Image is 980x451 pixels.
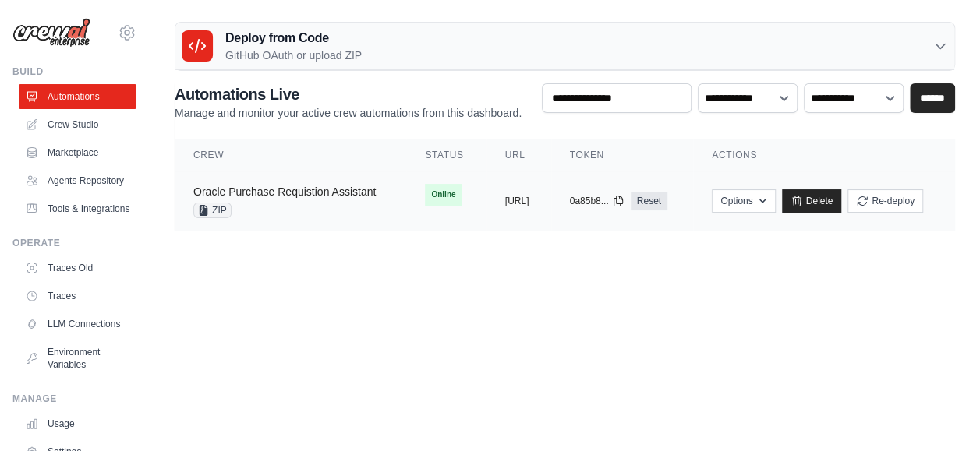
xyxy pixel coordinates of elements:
img: Logo [12,18,90,48]
button: Options [712,189,775,213]
th: Crew [175,139,406,171]
div: Operate [12,237,136,249]
h3: Deploy from Code [225,29,362,48]
p: GitHub OAuth or upload ZIP [225,48,362,63]
a: Automations [19,84,136,109]
p: Manage and monitor your active crew automations from this dashboard. [175,105,522,121]
a: Crew Studio [19,112,136,137]
a: Usage [19,411,136,436]
span: Online [425,184,462,206]
button: Re-deploy [847,189,923,213]
a: LLM Connections [19,312,136,336]
div: Manage [12,393,136,405]
a: Environment Variables [19,340,136,377]
th: URL [486,139,551,171]
span: ZIP [193,203,232,218]
button: 0a85b8... [570,195,624,207]
th: Status [406,139,486,171]
h2: Automations Live [175,83,522,105]
a: Traces Old [19,255,136,280]
a: Reset [631,192,667,210]
a: Marketplace [19,140,136,165]
a: Delete [782,189,842,213]
th: Actions [693,139,955,171]
div: Build [12,65,136,78]
a: Traces [19,284,136,308]
a: Tools & Integrations [19,196,136,221]
a: Agents Repository [19,168,136,193]
a: Oracle Purchase Requistion Assistant [193,185,376,198]
th: Token [551,139,694,171]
